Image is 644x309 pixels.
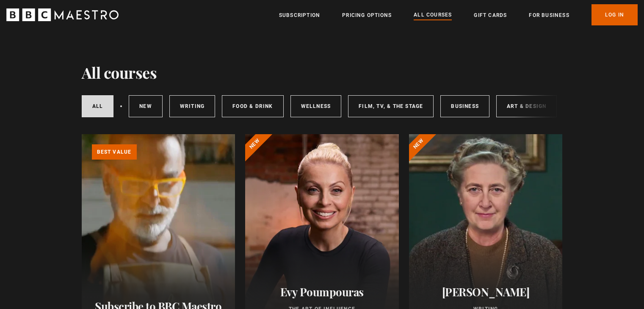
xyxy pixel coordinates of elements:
a: Food & Drink [222,95,283,117]
a: All Courses [414,11,452,20]
a: Business [440,95,489,117]
h1: All courses [82,63,157,81]
a: Subscription [279,11,320,19]
nav: Primary [279,4,638,25]
a: Writing [169,95,215,117]
a: Log In [591,4,638,25]
a: All [82,95,114,117]
h2: [PERSON_NAME] [419,285,553,298]
a: New [129,95,163,117]
a: Gift Cards [474,11,507,19]
a: Wellness [290,95,342,117]
a: For business [529,11,569,19]
p: Best value [92,144,137,160]
a: Art & Design [496,95,557,117]
svg: BBC Maestro [6,8,119,21]
a: Pricing Options [342,11,392,19]
h2: Evy Poumpouras [255,285,389,298]
a: Film, TV, & The Stage [348,95,434,117]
